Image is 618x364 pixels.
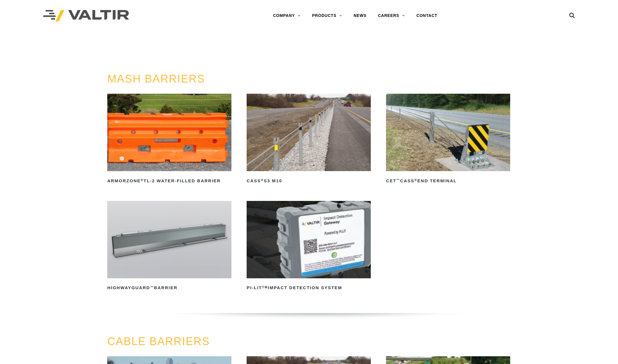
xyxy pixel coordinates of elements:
[107,94,231,185] a: ArmorZone®TL-2 Water-Filled Barrier
[348,10,372,21] a: NEWS
[414,178,417,182] sup: ®
[150,285,154,289] sup: ™
[411,10,443,21] a: CONTACT
[396,178,400,182] sup: ™
[372,10,411,21] a: CAREERS
[386,176,510,185] h2: CET CASS End Terminal
[262,285,268,289] sup: TM
[386,94,510,185] a: CET™CASS®End Terminal
[261,178,264,182] sup: ®
[247,94,371,185] a: CASS®S3 M10
[107,283,231,293] h2: HighwayGuard Barrier
[247,176,371,185] h2: CASS S3 M10
[306,10,348,21] a: PRODUCTS
[267,10,306,21] a: COMPANY
[107,73,205,85] a: MASH BARRIERS
[141,178,143,182] sup: ®
[107,335,210,347] a: CABLE BARRIERS
[247,201,371,293] a: PI-LITTMImpact Detection System
[247,283,371,293] h2: PI-LIT Impact Detection System
[43,10,129,22] img: Valtir
[107,176,231,185] h2: ArmorZone TL-2 Water-Filled Barrier
[107,201,231,293] a: HighwayGuard™Barrier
